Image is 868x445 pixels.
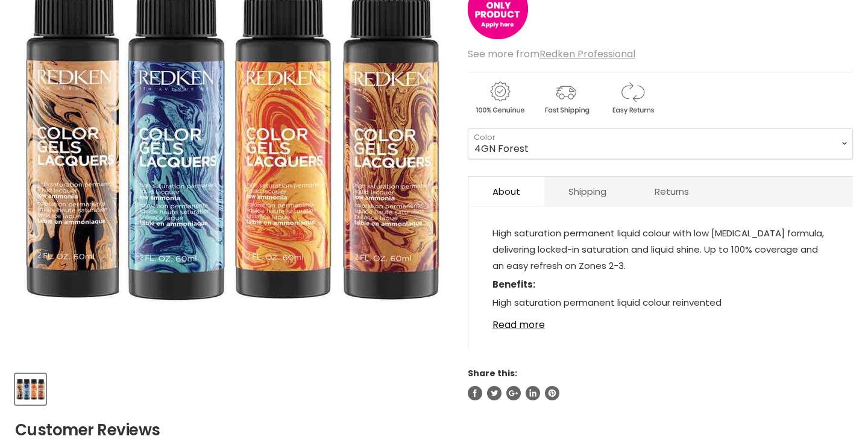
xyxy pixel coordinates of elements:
[16,375,45,403] img: Redken Color Gel Lacquers
[539,47,635,61] a: Redken Professional
[534,80,598,116] img: shipping.gif
[468,368,853,400] aside: Share this:
[468,80,532,116] img: genuine.gif
[13,370,448,405] div: Product thumbnails
[808,388,856,433] iframe: Gorgias live chat messenger
[492,312,829,330] a: Read more
[468,177,544,206] a: About
[492,295,829,311] li: High saturation permanent liquid colour reinvented
[468,47,635,61] span: See more from
[468,367,517,379] span: Share this:
[15,374,46,405] button: Redken Color Gel Lacquers
[492,278,535,291] strong: Benefits:
[544,177,631,206] a: Shipping
[15,419,853,441] h2: Customer Reviews
[492,227,824,272] span: High saturation permanent liquid colour with low [MEDICAL_DATA] formula, delivering locked-in sat...
[631,177,713,206] a: Returns
[492,310,829,326] li: Low [MEDICAL_DATA] formula
[600,80,664,116] img: returns.gif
